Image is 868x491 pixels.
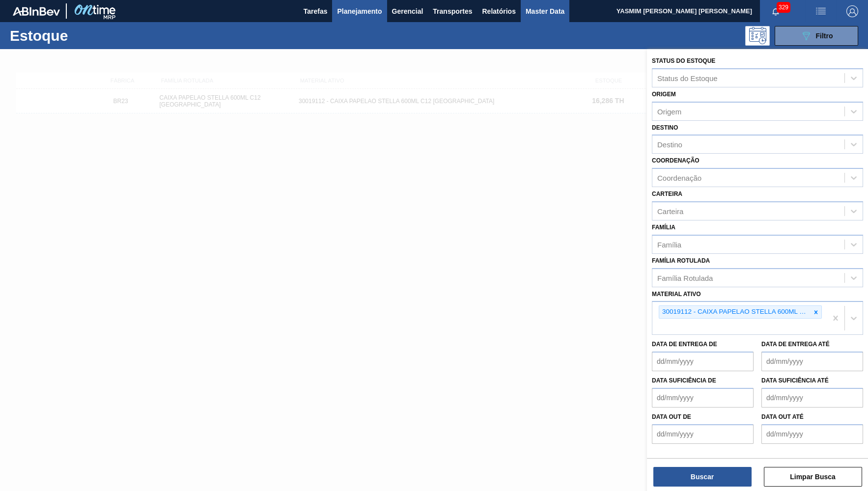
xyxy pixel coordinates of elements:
label: Coordenação [652,157,700,164]
label: Destino [652,124,678,131]
input: dd/mm/yyyy [761,352,863,371]
span: Tarefas [304,5,328,17]
label: Data de Entrega de [652,341,717,348]
input: dd/mm/yyyy [652,388,754,408]
span: Planejamento [337,5,382,17]
span: Master Data [526,5,564,17]
div: Carteira [657,207,683,215]
label: Data suficiência de [652,377,716,384]
label: Carteira [652,191,682,197]
button: Notificações [760,4,791,18]
div: Família Rotulada [657,273,713,282]
div: 30019112 - CAIXA PAPELAO STELLA 600ML C12 [GEOGRAPHIC_DATA] [659,306,811,318]
div: Coordenação [657,174,701,182]
div: Status do Estoque [657,74,718,82]
img: userActions [815,5,827,17]
div: Origem [657,107,681,115]
input: dd/mm/yyyy [761,388,863,408]
label: Data de Entrega até [761,341,830,348]
div: Destino [657,140,682,149]
label: Origem [652,91,676,98]
div: Pogramando: nenhum usuário selecionado [745,26,770,46]
span: Gerencial [392,5,423,17]
label: Material ativo [652,291,701,298]
span: Relatórios [482,5,515,17]
img: TNhmsLtSVTkK8tSr43FrP2fwEKptu5GPRR3wAAAABJRU5ErkJggg== [13,7,60,16]
label: Família [652,224,675,231]
input: dd/mm/yyyy [652,352,754,371]
input: dd/mm/yyyy [652,424,754,444]
span: 329 [777,2,790,13]
label: Família Rotulada [652,257,710,264]
div: Família [657,240,681,248]
span: Transportes [433,5,472,17]
button: Filtro [775,26,858,46]
label: Data out até [761,413,804,420]
label: Status do Estoque [652,57,715,64]
label: Data suficiência até [761,377,829,384]
label: Data out de [652,413,691,420]
input: dd/mm/yyyy [761,424,863,444]
h1: Estoque [10,30,155,41]
span: Filtro [816,32,833,40]
img: Logout [846,5,858,17]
